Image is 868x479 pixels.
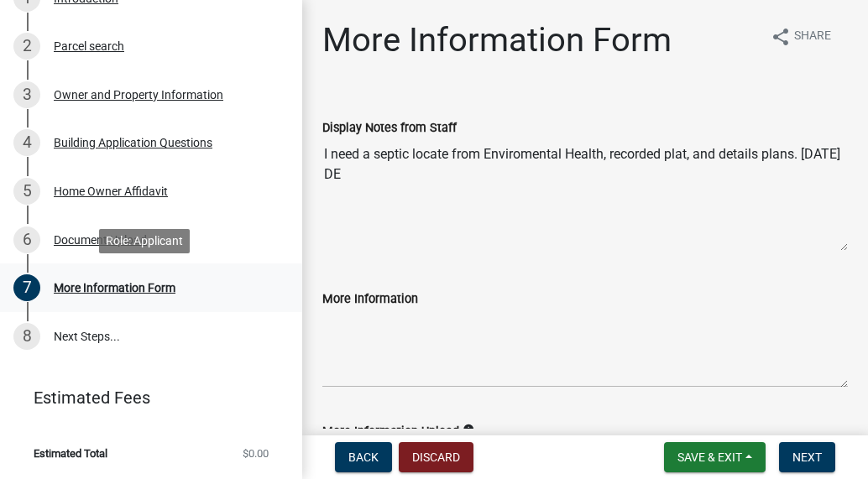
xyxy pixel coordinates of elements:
div: Home Owner Affidavit [54,185,168,197]
span: Share [794,27,831,47]
div: Parcel search [54,40,124,52]
div: 5 [13,178,40,205]
button: Back [335,442,392,472]
div: 3 [13,81,40,108]
i: info [463,424,474,435]
label: More Information [322,294,418,305]
button: Next [779,442,835,472]
div: 2 [13,33,40,60]
label: More Information Upload [322,426,459,438]
textarea: I need a septic locate from Enviromental Health, recorded plat, and details plans. [DATE] DE [322,138,848,252]
label: Display Notes from Staff [322,122,457,134]
div: Building Application Questions [54,137,212,148]
h1: More Information Form [322,20,672,60]
div: Role: Applicant [99,229,190,253]
a: Estimated Fees [13,381,275,414]
button: Discard [399,442,473,472]
div: 6 [13,226,40,253]
span: $0.00 [243,448,269,459]
div: 4 [13,129,40,156]
button: Save & Exit [664,442,766,472]
i: share [771,27,791,47]
button: shareShare [757,20,844,53]
div: More Information Form [54,282,175,294]
span: Back [348,450,379,464]
span: Save & Exit [677,450,742,464]
span: Estimated Total [34,448,107,459]
div: Owner and Property Information [54,89,223,101]
div: Document Upload [54,234,147,246]
span: Next [792,450,822,464]
div: 8 [13,323,40,350]
div: 7 [13,274,40,301]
